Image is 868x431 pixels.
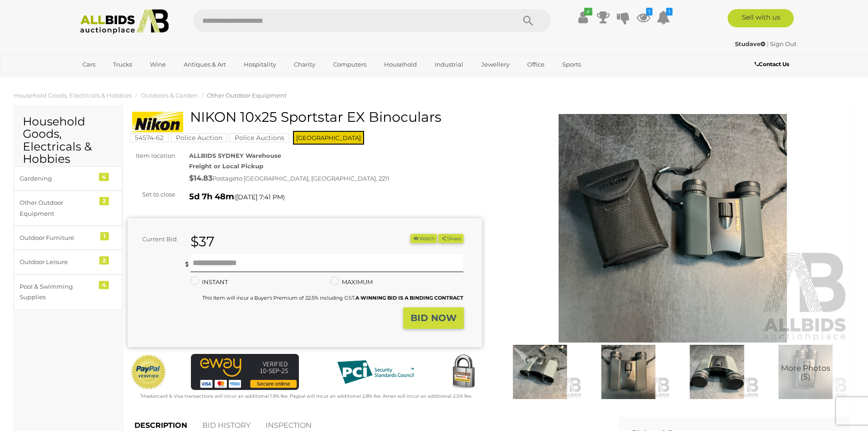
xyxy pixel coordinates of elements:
a: 54574-62 [130,134,169,141]
span: [GEOGRAPHIC_DATA] [293,131,364,145]
a: Other Outdoor Equipment [207,92,287,99]
a: Jewellery [475,57,515,72]
h2: Household Goods, Electricals & Hobbies [23,115,113,166]
a: Household Goods, Electricals & Hobbies [14,92,132,99]
a: Charity [288,57,321,72]
mark: 54574-62 [130,133,169,142]
small: Mastercard & Visa transactions will incur an additional 1.9% fee. Paypal will incur an additional... [140,393,472,399]
mark: Police Auctions [230,133,289,142]
a: Industrial [429,57,469,72]
a: Other Outdoor Equipment 2 [14,191,123,226]
div: Other Outdoor Equipment [20,197,95,219]
a: [GEOGRAPHIC_DATA] [77,72,153,87]
a: More Photos(5) [764,345,847,399]
div: 1 [100,232,109,240]
img: eWAY Payment Gateway [191,354,299,390]
div: 4 [99,173,109,181]
img: NIKON 10x25 Sportstar EX Binoculars [496,114,850,343]
a: Outdoors & Garden [141,92,198,99]
label: MAXIMUM [330,277,373,287]
a: 1 [637,9,650,26]
a: Office [521,57,550,72]
span: More Photos (5) [781,364,830,381]
div: Set to close [121,189,182,200]
a: Cars [77,57,101,72]
strong: BID NOW [411,312,457,323]
div: Item location [121,151,182,161]
a: Contact Us [755,59,791,69]
img: Secured by Rapid SSL [445,354,482,390]
img: NIKON 10x25 Sportstar EX Binoculars [586,345,670,399]
a: 1 [657,9,670,26]
div: Current Bid [128,234,184,244]
strong: Studave [735,40,765,47]
a: Wine [144,57,172,72]
a: Sports [556,57,587,72]
a: Sell with us [728,9,794,27]
a: Sign Out [770,40,796,47]
a: Studave [735,40,767,47]
strong: ALLBIDS SYDNEY Warehouse [189,152,281,159]
h1: NIKON 10x25 Sportstar EX Binoculars [132,109,480,125]
img: NIKON 10x25 Sportstar EX Binoculars [132,112,183,132]
a: Household [378,57,423,72]
button: Share [438,234,463,244]
img: NIKON 10x25 Sportstar EX Binoculars [675,345,759,399]
mark: Police Auction [171,133,227,142]
div: 2 [99,197,109,205]
div: 2 [99,256,109,265]
a: ✔ [576,9,590,26]
button: BID NOW [403,307,464,329]
div: Pool & Swimming Supplies [20,281,95,303]
small: This Item will incur a Buyer's Premium of 22.5% including GST. [202,295,463,301]
img: PCI DSS compliant [330,354,421,390]
a: Antiques & Art [178,57,232,72]
i: 1 [666,8,673,16]
span: ( ) [234,193,285,201]
span: | [767,40,769,47]
button: Search [505,9,551,32]
a: Police Auction [171,134,227,141]
a: Hospitality [238,57,282,72]
button: Watch [411,234,437,244]
a: Pool & Swimming Supplies 4 [14,275,123,310]
div: 4 [99,281,109,289]
a: Trucks [107,57,138,72]
i: ✔ [584,8,592,16]
div: Gardening [20,173,95,184]
strong: $14.83 [189,174,212,182]
strong: 5d 7h 48m [189,192,234,202]
img: Allbids.com.au [75,9,174,34]
span: [DATE] 7:41 PM [236,193,283,201]
strong: Freight or Local Pickup [189,162,263,170]
b: Contact Us [755,61,789,68]
img: NIKON 10x25 Sportstar EX Binoculars [498,345,582,399]
a: Police Auctions [230,134,289,141]
span: to [GEOGRAPHIC_DATA], [GEOGRAPHIC_DATA], 2211 [236,175,390,182]
img: NIKON 10x25 Sportstar EX Binoculars [764,345,847,399]
div: Outdoor Furniture [20,233,95,243]
i: 1 [646,8,652,16]
a: Outdoor Furniture 1 [14,226,123,250]
b: A WINNING BID IS A BINDING CONTRACT [355,295,463,301]
div: Postage [189,172,482,185]
a: Computers [327,57,372,72]
strong: $37 [190,233,215,250]
div: Outdoor Leisure [20,257,95,267]
li: Watch this item [411,234,437,244]
label: INSTANT [190,277,228,287]
img: Official PayPal Seal [130,354,167,390]
a: Outdoor Leisure 2 [14,250,123,274]
a: Gardening 4 [14,166,123,191]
